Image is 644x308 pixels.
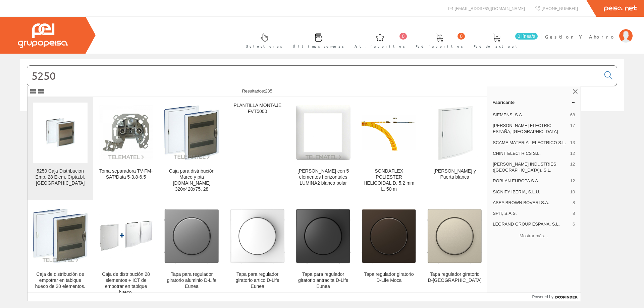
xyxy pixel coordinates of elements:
img: Tapa para regulador giratorio aluminio D-Life Eunea [164,209,219,263]
a: SONDAFLEX POLIESTER HELICOIDAL D. 5,2 mm L. 50 m SONDAFLEX POLIESTER HELICOIDAL D. 5,2 mm L. 50 m [356,97,422,200]
span: Ped. favoritos [416,43,463,50]
span: 8 [573,200,575,206]
span: 12 [570,178,575,184]
div: © Grupo Peisa [20,120,624,125]
a: PLANTILLA MONTAJE FVT5000 [225,97,290,200]
a: Fabricante [487,97,581,108]
span: Gestion Y Ahorro [545,33,616,40]
span: 68 [570,112,575,118]
div: Tapa regulador giratorio D-[GEOGRAPHIC_DATA] [427,271,482,284]
img: 5250 Caja Distribucion Emp. 28 Elem. C/pta.bl. Arelos [33,105,88,160]
span: 12 [570,161,575,173]
div: PLANTILLA MONTAJE FVT5000 [230,103,285,115]
span: [EMAIL_ADDRESS][DOMAIN_NAME] [454,5,525,11]
div: Toma separadora TV-FM-SAT/Data 5-3,8-6,5 [99,168,153,180]
a: Powered by [532,293,581,301]
div: 5250 Caja Distribucion Emp. 28 Elem. C/pta.bl. [GEOGRAPHIC_DATA] [33,168,88,186]
input: Buscar... [27,66,600,86]
span: 17 [570,123,575,135]
span: [PERSON_NAME] ELECTRIC ESPAÑA, [GEOGRAPHIC_DATA] [493,123,568,135]
a: Caja de distribución 28 elementos + ICT de empotrar en tabique hueco. Caja de distribución 28 ele... [93,200,159,303]
span: 235 [265,88,272,94]
span: Art. favoritos [355,43,405,50]
span: 0 [399,33,407,40]
div: Tapa regulador giratorio D-Life Moca [362,271,416,284]
div: [PERSON_NAME] y Puerta blanca [427,168,482,180]
span: [PERSON_NAME] INDUSTRIES ([GEOGRAPHIC_DATA]), S.L. [493,161,568,173]
img: Tapa regulador giratorio D-Life Moca [362,209,416,263]
img: Grupo Peisa [18,23,68,48]
span: 13 [570,140,575,146]
span: 6 [573,221,575,227]
button: Mostrar más… [490,230,578,241]
span: 0 línea/s [515,33,538,40]
img: Marco y Puerta blanca [427,105,482,160]
div: Caja de distribución de empotrar en tabique hueco de 28 elementos. [33,271,88,290]
a: Toma separadora TV-FM-SAT/Data 5-3,8-6,5 Toma separadora TV-FM-SAT/Data 5-3,8-6,5 [93,97,159,200]
a: Tapa regulador giratorio D-Life Moca Tapa regulador giratorio D-Life Moca [356,200,422,303]
span: 8 [573,210,575,217]
img: Marco con 5 elementos horizontales LUMINA2 blanco polar [296,105,351,160]
span: SCAME MATERIAL ELECTRICO S.L. [493,140,568,146]
span: 12 [570,150,575,157]
span: ASEA BROWN BOVERI S.A. [493,200,570,206]
span: 10 [570,189,575,195]
img: Caja para distribución Marco y pta blanco.De 320x420x75. 28 [164,106,219,160]
a: Caja para distribución Marco y pta blanco.De 320x420x75. 28 Caja para distribución Marco y pta [D... [159,97,224,200]
div: SONDAFLEX POLIESTER HELICOIDAL D. 5,2 mm L. 50 m [362,168,416,192]
img: Caja de distribución 28 elementos + ICT de empotrar en tabique hueco. [99,209,153,263]
a: Selectores [239,28,286,52]
span: Resultados: [242,88,272,94]
span: SIGNIFY IBERIA, S.L.U. [493,189,568,195]
span: Pedido actual [474,43,519,50]
a: Gestion Y Ahorro [545,28,633,34]
a: Marco y Puerta blanca [PERSON_NAME] y Puerta blanca [422,97,487,200]
div: Caja para distribución Marco y pta [DOMAIN_NAME] 320x420x75. 28 [164,168,219,192]
span: LEGRAND GROUP ESPAÑA, S.L. [493,221,570,227]
img: Tapa regulador giratorio D-Life Sahara [427,209,482,263]
span: SIEMENS, S.A. [493,112,568,118]
a: Tapa para regulador giratorio antracita D-Life Eunea Tapa para regulador giratorio antracita D-Li... [290,200,356,303]
img: Tapa para regulador giratorio antracita D-Life Eunea [296,209,351,263]
div: [PERSON_NAME] con 5 elementos horizontales LUMINA2 blanco polar [296,168,351,186]
img: Tapa para regulador giratorio artico D-Life Eunea [230,209,285,263]
a: Tapa para regulador giratorio artico D-Life Eunea Tapa para regulador giratorio artico D-Life Eunea [225,200,290,303]
a: Tapa regulador giratorio D-Life Sahara Tapa regulador giratorio D-[GEOGRAPHIC_DATA] [422,200,487,303]
div: Tapa para regulador giratorio antracita D-Life Eunea [296,271,351,290]
span: ROBLAN EUROPA S.A. [493,178,568,184]
div: Tapa para regulador giratorio aluminio D-Life Eunea [164,271,219,290]
a: Tapa para regulador giratorio aluminio D-Life Eunea Tapa para regulador giratorio aluminio D-Life... [159,200,224,303]
span: 0 [458,33,465,40]
a: Caja de distribución de empotrar en tabique hueco de 28 elementos. Caja de distribución de empotr... [28,200,93,303]
img: Toma separadora TV-FM-SAT/Data 5-3,8-6,5 [99,105,153,160]
span: Powered by [532,294,553,300]
span: [PHONE_NUMBER] [541,5,578,11]
a: Últimas compras [286,28,347,52]
img: Caja de distribución de empotrar en tabique hueco de 28 elementos. [33,209,88,263]
a: 5250 Caja Distribucion Emp. 28 Elem. C/pta.bl. Arelos 5250 Caja Distribucion Emp. 28 Elem. C/pta.... [28,97,93,200]
a: Marco con 5 elementos horizontales LUMINA2 blanco polar [PERSON_NAME] con 5 elementos horizontale... [290,97,356,200]
span: SPIT, S.A.S. [493,210,570,217]
div: Tapa para regulador giratorio artico D-Life Eunea [230,271,285,290]
span: CHINT ELECTRICS S.L. [493,150,568,157]
div: Caja de distribución 28 elementos + ICT de empotrar en tabique hueco. [99,271,153,296]
span: Últimas compras [293,43,344,50]
img: SONDAFLEX POLIESTER HELICOIDAL D. 5,2 mm L. 50 m [362,115,416,150]
span: Selectores [246,43,282,50]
